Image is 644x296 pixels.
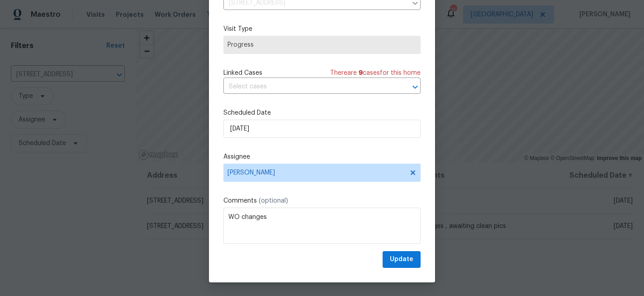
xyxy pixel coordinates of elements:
span: (optional) [259,198,288,204]
label: Comments [223,196,421,205]
span: [PERSON_NAME] [227,169,405,176]
button: Open [409,81,421,93]
button: Update [383,251,421,268]
label: Visit Type [223,24,421,34]
input: Select cases [223,80,395,94]
span: Linked Cases [223,68,262,78]
input: M/D/YYYY [223,120,421,138]
textarea: WO changes [223,208,421,244]
label: Scheduled Date [223,108,421,117]
span: Progress [227,40,417,49]
span: There are case s for this home [330,68,421,78]
span: Update [390,254,413,265]
label: Assignee [223,152,421,161]
span: 9 [359,70,363,76]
